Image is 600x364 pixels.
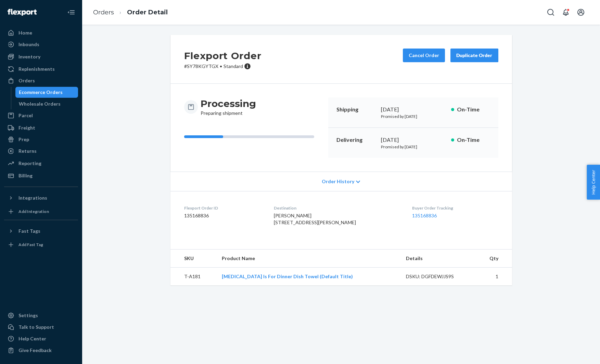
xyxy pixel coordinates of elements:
p: Promised by [DATE] [381,144,446,150]
button: Cancel Order [403,49,445,62]
a: Order Detail [127,9,168,16]
a: Wholesale Orders [15,98,78,109]
div: Billing [18,172,33,179]
a: Returns [4,146,78,157]
div: Inventory [18,53,40,60]
div: Preparing shipment [201,97,256,117]
a: Reporting [4,158,78,169]
td: T-A181 [170,268,217,286]
button: Open notifications [559,5,573,19]
img: Flexport logo [8,9,37,16]
h3: Processing [201,97,256,110]
div: Add Fast Tag [18,242,43,247]
button: Help Center [587,165,600,200]
dd: 135168836 [184,212,263,219]
a: Home [4,27,78,38]
p: On-Time [457,136,490,144]
div: Freight [18,124,35,131]
div: Orders [18,77,35,84]
div: Returns [18,148,37,154]
p: On-Time [457,106,490,113]
a: Prep [4,134,78,145]
div: Home [18,29,32,36]
td: 1 [475,268,512,286]
p: Shipping [336,106,375,113]
p: Delivering [336,136,375,144]
a: Freight [4,122,78,133]
button: Close Navigation [64,5,78,19]
dt: Flexport Order ID [184,205,263,211]
a: Help Center [4,333,78,344]
span: Standard [224,63,243,69]
a: Ecommerce Orders [15,87,78,98]
th: SKU [170,250,217,268]
div: Talk to Support [18,324,54,331]
div: Inbounds [18,41,39,48]
div: Prep [18,136,29,143]
button: Open account menu [574,5,588,19]
div: Give Feedback [18,347,52,354]
a: Parcel [4,110,78,121]
div: Wholesale Orders [19,100,61,107]
div: DSKU: DGFDEWJJS9S [406,273,470,280]
div: Duplicate Order [456,52,493,59]
div: Add Integration [18,208,49,214]
div: Reporting [18,160,41,167]
button: Fast Tags [4,226,78,237]
th: Details [400,250,476,268]
span: Order History [322,178,354,185]
a: Inventory [4,51,78,62]
a: Add Integration [4,206,78,217]
button: Duplicate Order [450,49,498,62]
div: Integrations [18,194,47,201]
button: Integrations [4,192,78,203]
div: [DATE] [381,106,446,113]
h2: Flexport Order [184,49,261,63]
a: Add Fast Tag [4,239,78,250]
a: Orders [93,9,114,16]
p: # SY78KGYTGX [184,63,261,70]
th: Product Name [216,250,400,268]
span: [PERSON_NAME] [STREET_ADDRESS][PERSON_NAME] [274,213,356,225]
button: Give Feedback [4,345,78,356]
div: Replenishments [18,66,55,72]
a: Inbounds [4,39,78,50]
a: Orders [4,75,78,86]
div: Settings [18,312,38,319]
a: Replenishments [4,64,78,75]
ol: breadcrumbs [88,2,173,23]
div: Ecommerce Orders [19,89,63,96]
div: Help Center [18,335,46,342]
a: Billing [4,170,78,181]
button: Open Search Box [544,5,558,19]
a: 135168836 [412,213,437,218]
dt: Buyer Order Tracking [412,205,498,211]
a: Settings [4,310,78,321]
span: • [220,63,222,69]
dt: Destination [274,205,401,211]
div: [DATE] [381,136,446,144]
a: Talk to Support [4,322,78,333]
div: Parcel [18,112,33,119]
th: Qty [475,250,512,268]
a: [MEDICAL_DATA] Is For Dinner Dish Towel (Default Title) [222,273,353,279]
p: Promised by [DATE] [381,113,446,119]
div: Fast Tags [18,228,40,234]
